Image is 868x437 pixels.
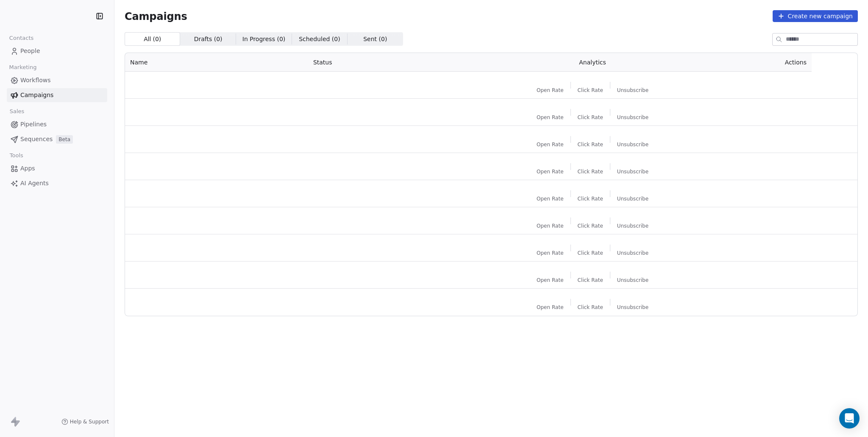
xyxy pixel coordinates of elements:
a: Help & Support [61,418,109,425]
span: Sequences [20,135,53,144]
th: Analytics [475,53,710,72]
span: Beta [56,135,73,144]
span: Click Rate [578,250,603,256]
span: Open Rate [537,223,564,229]
span: Scheduled ( 0 ) [299,35,340,44]
a: Pipelines [7,117,107,131]
span: AI Agents [20,179,49,188]
span: Open Rate [537,168,564,175]
span: Click Rate [578,304,603,311]
div: Open Intercom Messenger [839,408,860,429]
span: Workflows [20,76,51,85]
span: Open Rate [537,277,564,284]
span: Click Rate [578,195,603,202]
th: Status [308,53,475,72]
span: Apps [20,164,35,173]
span: Sent ( 0 ) [363,35,387,44]
span: Open Rate [537,114,564,121]
span: Click Rate [578,223,603,229]
span: Unsubscribe [617,223,648,229]
a: Campaigns [7,88,107,102]
span: Click Rate [578,114,603,121]
span: Click Rate [578,168,603,175]
span: Campaigns [20,91,53,100]
span: Unsubscribe [617,304,648,311]
th: Name [125,53,308,72]
a: SequencesBeta [7,132,107,146]
span: Unsubscribe [617,141,648,148]
span: Unsubscribe [617,195,648,202]
span: Open Rate [537,250,564,256]
span: Drafts ( 0 ) [194,35,223,44]
a: People [7,44,107,58]
a: Workflows [7,73,107,87]
span: Tools [6,149,27,162]
span: Marketing [6,61,40,74]
span: Open Rate [537,141,564,148]
span: Help & Support [70,418,109,425]
span: Click Rate [578,87,603,94]
span: Click Rate [578,277,603,284]
span: Unsubscribe [617,87,648,94]
span: Campaigns [125,10,187,22]
span: Open Rate [537,304,564,311]
span: In Progress ( 0 ) [242,35,286,44]
span: Open Rate [537,195,564,202]
a: Apps [7,161,107,175]
span: Open Rate [537,87,564,94]
span: People [20,47,40,56]
span: Click Rate [578,141,603,148]
span: Unsubscribe [617,114,648,121]
span: Unsubscribe [617,168,648,175]
span: Unsubscribe [617,277,648,284]
span: Contacts [6,32,37,45]
a: AI Agents [7,176,107,190]
span: Pipelines [20,120,47,129]
span: Unsubscribe [617,250,648,256]
span: Sales [6,105,28,118]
